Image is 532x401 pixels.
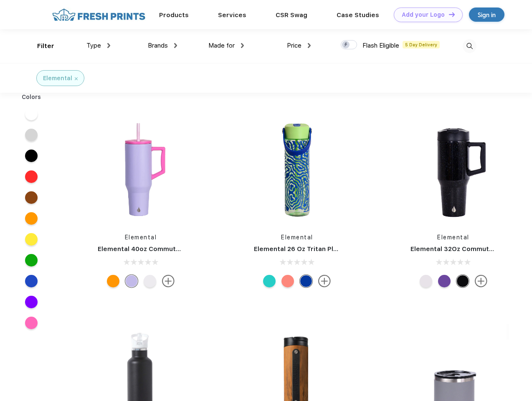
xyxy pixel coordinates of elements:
[86,42,101,49] span: Type
[308,43,311,48] img: dropdown.png
[218,11,246,19] a: Services
[263,275,276,287] div: Robin's Egg
[15,93,48,102] div: Colors
[438,275,451,287] div: Purple
[174,43,177,48] img: dropdown.png
[208,42,235,49] span: Made for
[478,10,496,20] div: Sign in
[420,275,432,287] div: Matte White
[159,11,189,19] a: Products
[318,275,331,287] img: more.svg
[402,11,445,18] div: Add your Logo
[37,41,54,51] div: Filter
[85,114,196,225] img: func=resize&h=266
[144,275,156,287] div: White
[125,275,138,287] div: Lilac Tie Dye
[162,275,175,287] img: more.svg
[300,275,312,287] div: Aqua Waves
[50,8,148,22] img: fo%20logo%202.webp
[125,234,157,241] a: Elemental
[475,275,487,287] img: more.svg
[281,275,294,287] div: Cotton candy
[75,77,78,80] img: filter_cancel.svg
[107,43,110,48] img: dropdown.png
[437,234,469,241] a: Elemental
[276,11,307,19] a: CSR Swag
[456,275,469,287] div: Black Speckle
[362,42,399,49] span: Flash Eligible
[403,41,440,48] span: 5 Day Delivery
[449,12,455,17] img: DT
[287,42,301,49] span: Price
[148,42,168,49] span: Brands
[410,245,524,253] a: Elemental 32Oz Commuter Tumbler
[469,8,504,22] a: Sign in
[107,275,119,287] div: Orange
[281,234,313,241] a: Elemental
[254,245,392,253] a: Elemental 26 Oz Tritan Plastic Water Bottle
[241,114,352,225] img: func=resize&h=266
[241,43,244,48] img: dropdown.png
[98,245,211,253] a: Elemental 40oz Commuter Tumbler
[398,114,509,225] img: func=resize&h=266
[43,74,72,83] div: Elemental
[463,39,476,53] img: desktop_search.svg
